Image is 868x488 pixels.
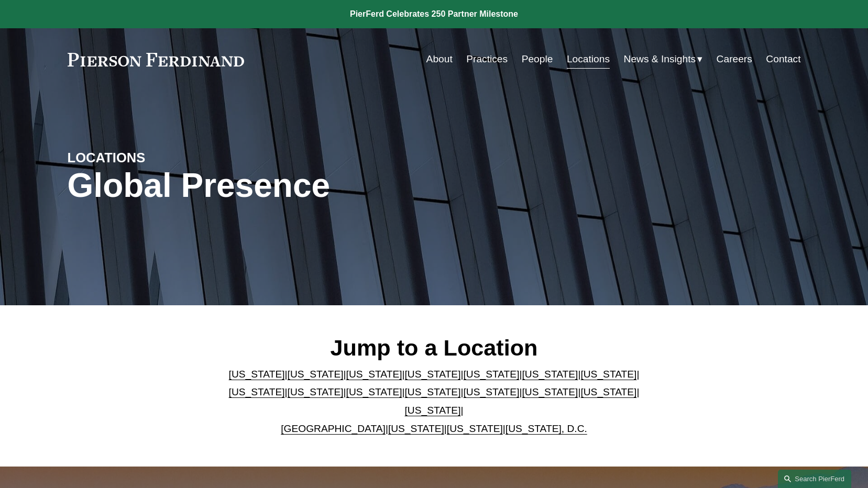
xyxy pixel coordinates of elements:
h4: LOCATIONS [68,149,251,166]
a: People [522,49,553,69]
a: [US_STATE] [288,386,344,397]
a: [US_STATE] [346,386,402,397]
h2: Jump to a Location [220,334,648,361]
a: [US_STATE] [522,386,578,397]
a: Careers [717,49,752,69]
a: About [426,49,453,69]
a: [US_STATE] [463,386,519,397]
a: [US_STATE] [405,405,461,416]
a: [US_STATE] [288,369,344,380]
p: | | | | | | | | | | | | | | | | | | [220,365,648,438]
h1: Global Presence [68,167,556,205]
a: Contact [766,49,800,69]
a: [US_STATE] [405,369,461,380]
a: [US_STATE] [447,423,503,434]
a: [US_STATE] [580,369,636,380]
span: News & Insights [624,50,696,69]
a: [US_STATE] [229,386,285,397]
a: [US_STATE] [229,369,285,380]
a: Locations [567,49,610,69]
a: Search this site [778,470,851,488]
a: [US_STATE] [388,423,444,434]
a: folder dropdown [624,49,703,69]
a: Practices [466,49,508,69]
a: [US_STATE] [405,386,461,397]
a: [US_STATE] [346,369,402,380]
a: [US_STATE], D.C. [506,423,587,434]
a: [GEOGRAPHIC_DATA] [281,423,386,434]
a: [US_STATE] [580,386,636,397]
a: [US_STATE] [522,369,578,380]
a: [US_STATE] [463,369,519,380]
